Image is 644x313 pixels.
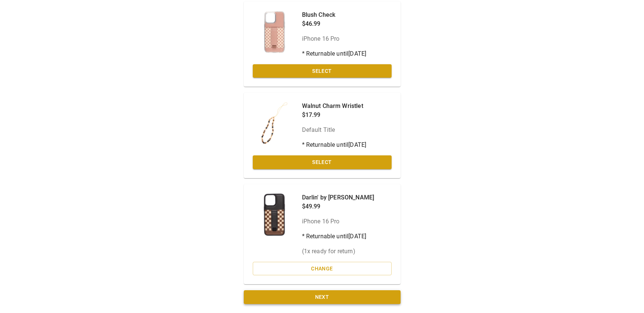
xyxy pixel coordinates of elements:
[302,111,367,120] p: $17.99
[302,217,374,226] p: iPhone 16 Pro
[302,202,374,211] p: $49.99
[302,140,367,149] p: * Returnable until [DATE]
[244,290,401,304] button: Next
[302,247,374,256] p: ( 1 x ready for return)
[253,64,392,78] button: Select
[302,102,367,111] p: Walnut Charm Wristlet
[253,262,392,276] button: Change
[302,125,367,134] p: Default Title
[302,34,367,43] p: iPhone 16 Pro
[302,10,367,19] p: Blush Check
[302,193,374,202] p: Darlin' by [PERSON_NAME]
[302,232,374,241] p: * Returnable until [DATE]
[253,155,392,169] button: Select
[302,49,367,58] p: * Returnable until [DATE]
[302,19,367,28] p: $46.99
